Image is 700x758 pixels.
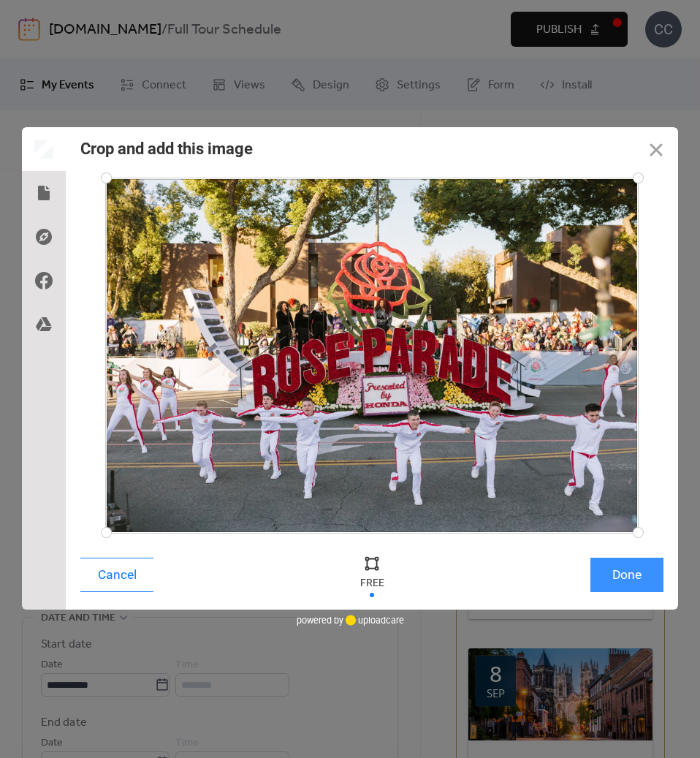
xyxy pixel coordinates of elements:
div: Facebook [22,259,66,303]
div: Google Drive [22,303,66,346]
div: Preview [22,127,66,171]
div: Direct Link [22,215,66,259]
div: powered by [297,610,404,632]
button: Done [590,558,663,592]
button: Close [634,127,678,171]
div: Local Files [22,171,66,215]
button: Cancel [80,558,153,592]
div: Crop and add this image [80,140,253,158]
a: uploadcare [343,615,404,626]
